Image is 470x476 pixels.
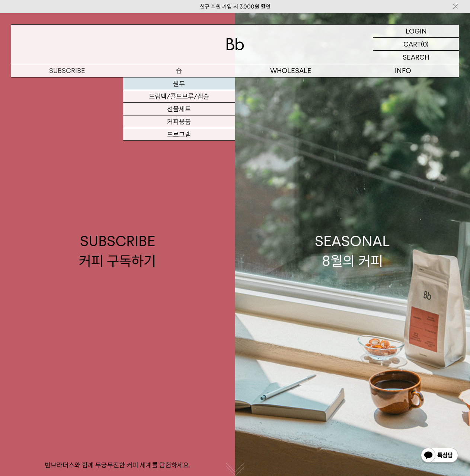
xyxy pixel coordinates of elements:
a: SUBSCRIBE [11,64,123,77]
img: 로고 [226,38,244,50]
p: INFO [347,64,459,77]
a: 드립백/콜드브루/캡슐 [123,90,235,103]
p: WHOLESALE [235,64,347,77]
div: SEASONAL 8월의 커피 [315,231,390,271]
div: SUBSCRIBE 커피 구독하기 [79,231,156,271]
a: 선물세트 [123,103,235,115]
p: LOGIN [406,25,427,37]
img: 카카오톡 채널 1:1 채팅 버튼 [420,447,459,465]
a: 숍 [123,64,235,77]
p: (0) [421,38,429,50]
a: 신규 회원 가입 시 3,000원 할인 [200,3,271,10]
p: CART [403,38,421,50]
a: 커피용품 [123,115,235,128]
a: CART (0) [373,38,459,51]
p: SEARCH [403,51,429,64]
a: 프로그램 [123,128,235,141]
a: LOGIN [373,25,459,38]
a: 원두 [123,77,235,90]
